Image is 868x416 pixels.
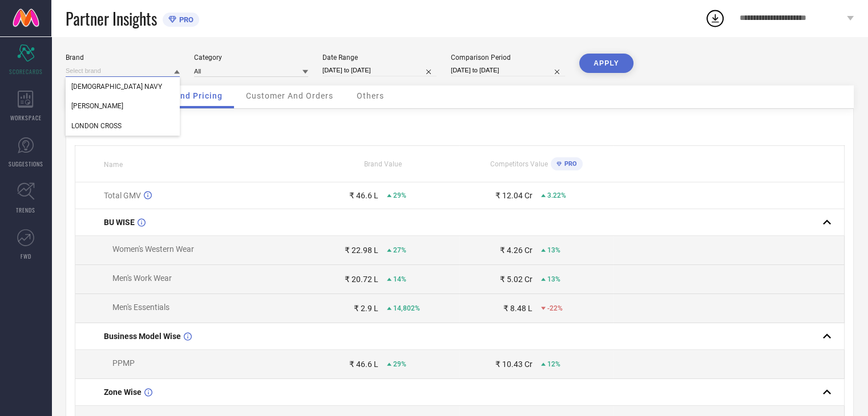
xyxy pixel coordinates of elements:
span: Others [357,91,384,100]
span: 27% [393,246,406,254]
span: SUGGESTIONS [9,160,43,168]
span: Men's Essentials [112,303,169,312]
span: [DEMOGRAPHIC_DATA] NAVY [71,83,162,91]
input: Select brand [66,65,180,77]
input: Select comparison period [451,64,565,76]
span: [PERSON_NAME] [71,102,123,110]
span: Business Model Wise [104,332,181,341]
div: ENGLISH NAVY [66,77,180,96]
span: FWD [21,252,31,260]
span: Zone Wise [104,388,142,397]
span: BU WISE [104,218,135,227]
div: Brand [66,54,180,62]
span: 13% [547,275,560,283]
div: Open download list [705,8,725,28]
span: PPMP [112,358,135,368]
span: SCORECARDS [9,67,43,76]
div: ₹ 8.48 L [503,304,532,313]
span: LONDON CROSS [71,122,122,130]
span: PRO [562,160,577,168]
span: Competitors Value [490,160,548,168]
div: HANCOCK [66,96,180,116]
div: Comparison Period [451,54,565,62]
div: ₹ 46.6 L [349,191,378,200]
div: Category [194,54,308,62]
div: ₹ 4.26 Cr [500,246,532,255]
div: ₹ 22.98 L [345,246,378,255]
div: Revenue And Pricing [75,117,845,131]
span: WORKSPACE [10,113,42,122]
div: ₹ 2.9 L [354,304,378,313]
div: ₹ 46.6 L [349,360,378,369]
span: Partner Insights [66,7,157,30]
input: Select date range [322,64,437,76]
span: 12% [547,360,560,368]
span: Total GMV [104,191,141,200]
div: ₹ 20.72 L [345,275,378,284]
span: Brand Value [364,160,402,168]
span: TRENDS [16,206,35,214]
span: 14% [393,275,406,283]
span: -22% [547,304,563,312]
div: Date Range [322,54,437,62]
span: 14,802% [393,304,420,312]
span: PRO [176,15,193,24]
span: Customer And Orders [246,91,333,100]
div: ₹ 5.02 Cr [500,275,532,284]
span: 29% [393,191,406,199]
span: Name [104,161,123,169]
span: 13% [547,246,560,254]
span: Men's Work Wear [112,274,172,283]
span: 29% [393,360,406,368]
div: LONDON CROSS [66,116,180,136]
div: ₹ 10.43 Cr [495,360,532,369]
button: APPLY [579,54,633,73]
span: 3.22% [547,191,566,199]
span: Women's Western Wear [112,244,194,254]
div: ₹ 12.04 Cr [495,191,532,200]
